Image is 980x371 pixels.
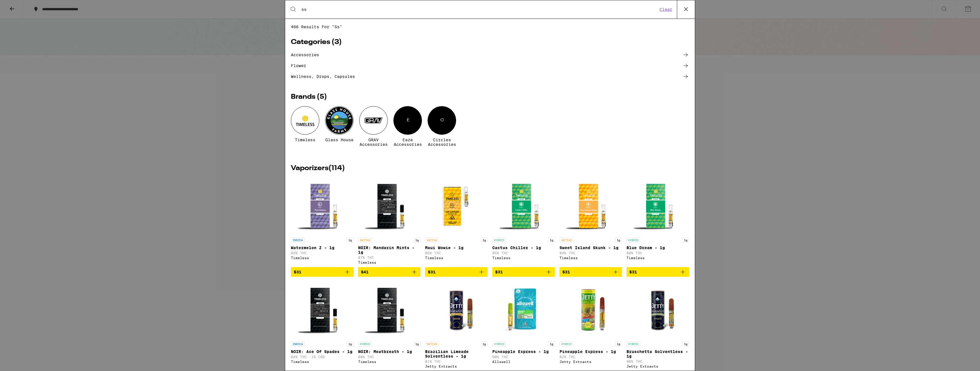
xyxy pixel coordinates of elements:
div: Allswell [492,360,555,364]
p: 1g [481,237,488,243]
p: 80% THC [626,360,689,363]
p: HYBRID [358,341,372,346]
div: C [428,106,456,135]
img: Allswell - Pineapple Express - 1g [495,281,552,338]
span: $31 [428,270,436,274]
a: Open page for Brazilian Limeade Solventless - 1g from Jetty Extracts [425,281,488,371]
img: Jetty Extracts - Pineapple Express - 1g [562,281,619,338]
p: Maui Wowie - 1g [425,245,488,250]
a: Open page for Sweet Island Skunk - 1g from Timeless [560,178,622,267]
div: Timeless [560,256,622,260]
div: E [393,106,422,135]
p: 84% THC [560,251,622,255]
p: SATIVA [425,237,439,243]
p: 1g [615,341,622,346]
p: Cactus Chiller - 1g [492,245,555,250]
p: 1g [347,237,354,243]
button: Add to bag [492,267,555,277]
p: 84% THC: 1% CBD [291,355,354,359]
a: Open page for NOIR: Mandarin Mints - 1g from Timeless [358,178,421,267]
span: $41 [361,270,369,274]
p: 1g [414,341,420,346]
button: Add to bag [291,267,354,277]
img: Timeless - Maui Wowie - 1g [428,178,485,235]
span: $31 [495,270,503,274]
img: Jetty Extracts - Bruschetta Solventless - 1g [629,281,686,338]
a: flower [291,62,689,69]
button: Add to bag [358,267,421,277]
a: Open page for NOIR: Meatbreath - 1g from Timeless [358,281,421,371]
p: 85% THC [291,251,354,255]
a: accessories [291,51,689,58]
div: Jetty Extracts [560,360,622,364]
p: 1g [548,341,555,346]
p: SATIVA [425,341,439,346]
a: Open page for Pineapple Express - 1g from Jetty Extracts [560,281,622,371]
div: Jetty Extracts [626,364,689,368]
span: Circles Accessories [428,138,456,147]
p: 1g [347,341,354,346]
a: Wellness, drops, capsules [291,73,689,80]
p: SATIVA [358,237,372,243]
span: Eaze Accessories [393,138,422,147]
p: 1g [682,237,689,243]
div: Timeless [358,261,421,264]
div: Timeless [291,256,354,260]
p: 81% THC [425,360,488,363]
a: Open page for Cactus Chiller - 1g from Timeless [492,178,555,267]
button: Add to bag [560,267,622,277]
a: Open page for Maui Wowie - 1g from Timeless [425,178,488,267]
p: 1g [548,237,555,243]
p: HYBRID [560,341,573,346]
h2: Brands ( 5 ) [291,94,689,100]
p: HYBRID [492,341,506,346]
p: 82% THC [560,355,622,359]
span: $31 [562,270,570,274]
span: Glass House [325,138,354,142]
button: Add to bag [425,267,488,277]
a: Open page for Pineapple Express - 1g from Allswell [492,281,555,371]
img: Timeless - Sweet Island Skunk - 1g [562,178,619,235]
span: 466 results for "ss" [291,25,689,29]
p: Brazilian Limeade Solventless - 1g [425,349,488,358]
span: Timeless [295,138,315,142]
div: Timeless [492,256,555,260]
span: $31 [294,270,301,274]
p: 90% THC [492,355,555,359]
img: Timeless - NOIR: Meatbreath - 1g [361,281,418,338]
img: Timeless - Watermelon Z - 1g [294,178,351,235]
img: Jetty Extracts - Brazilian Limeade Solventless - 1g [428,281,485,338]
p: Blue Dream - 1g [626,245,689,250]
p: 88% THC [358,355,421,359]
span: GRAV Accessories [359,138,388,147]
h2: Vaporizers ( 114 ) [291,165,689,172]
p: 85% THC [492,251,555,255]
p: 87% THC [358,256,421,259]
a: Open page for Blue Dream - 1g from Timeless [626,178,689,267]
p: HYBRID [626,237,640,243]
p: HYBRID [492,237,506,243]
p: Pineapple Express - 1g [492,349,555,354]
div: Timeless [626,256,689,260]
p: 88% THC [626,251,689,255]
p: Sweet Island Skunk - 1g [560,245,622,250]
div: Timeless [358,360,421,364]
img: Timeless - NOIR: Ace Of Spades - 1g [294,281,351,338]
img: Timeless - NOIR: Mandarin Mints - 1g [361,178,418,235]
button: Clear [658,7,674,12]
a: Open page for NOIR: Ace Of Spades - 1g from Timeless [291,281,354,371]
div: Timeless [425,256,488,260]
p: INDICA [291,237,305,243]
p: 1g [414,237,420,243]
p: HYBRID [626,341,640,346]
p: NOIR: Ace Of Spades - 1g [291,349,354,354]
input: Search for products & categories [301,7,658,12]
a: Open page for Bruschetta Solventless - 1g from Jetty Extracts [626,281,689,371]
span: $31 [629,270,637,274]
a: Open page for Watermelon Z - 1g from Timeless [291,178,354,267]
img: Timeless - Cactus Chiller - 1g [495,178,552,235]
p: 1g [682,341,689,346]
p: Watermelon Z - 1g [291,245,354,250]
span: Hi. Need any help? [3,4,41,9]
p: INDICA [291,341,305,346]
